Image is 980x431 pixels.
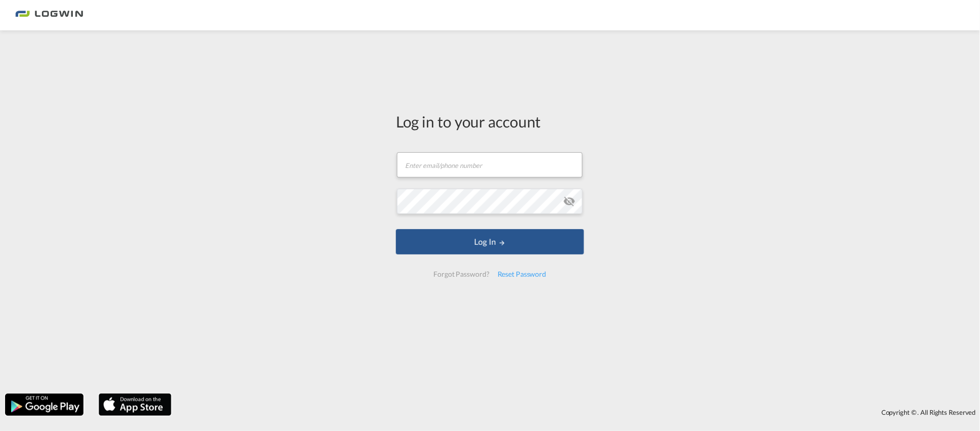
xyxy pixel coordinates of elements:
[15,4,83,27] img: bc73a0e0d8c111efacd525e4c8ad7d32.png
[494,265,551,283] div: Reset Password
[4,393,84,417] img: google.png
[396,111,584,132] div: Log in to your account
[98,393,172,417] img: apple.png
[563,195,575,207] md-icon: icon-eye-off
[397,152,583,178] input: Enter email/phone number
[429,265,493,283] div: Forgot Password?
[176,404,980,421] div: Copyright © . All Rights Reserved
[396,229,584,254] button: LOGIN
